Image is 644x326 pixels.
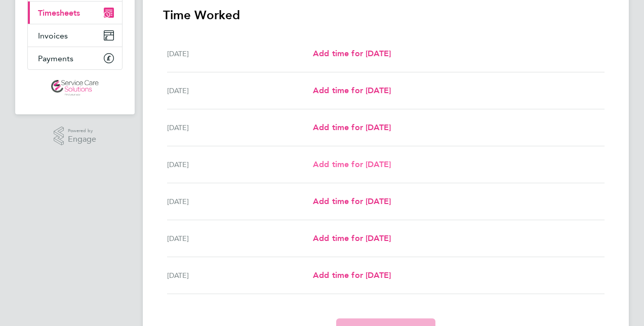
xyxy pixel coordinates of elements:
a: Go to home page [27,80,123,96]
div: [DATE] [167,121,313,134]
a: Payments [28,47,122,69]
span: Invoices [38,31,68,40]
div: [DATE] [167,232,313,244]
span: Add time for [DATE] [313,233,391,243]
a: Add time for [DATE] [313,158,391,171]
span: Add time for [DATE] [313,270,391,280]
span: Add time for [DATE] [313,86,391,95]
span: Powered by [68,127,96,135]
a: Invoices [28,24,122,47]
div: [DATE] [167,48,313,60]
div: [DATE] [167,269,313,281]
h3: Time Worked [163,7,609,23]
span: Payments [38,54,73,63]
a: Add time for [DATE] [313,195,391,208]
a: Add time for [DATE] [313,269,391,281]
div: [DATE] [167,158,313,171]
span: Add time for [DATE] [313,159,391,169]
img: servicecare-logo-retina.png [51,80,99,96]
div: [DATE] [167,195,313,208]
span: Timesheets [38,8,80,18]
div: [DATE] [167,85,313,97]
a: Add time for [DATE] [313,232,391,244]
a: Add time for [DATE] [313,48,391,60]
span: Add time for [DATE] [313,49,391,58]
a: Add time for [DATE] [313,121,391,134]
a: Add time for [DATE] [313,85,391,97]
span: Add time for [DATE] [313,123,391,132]
span: Engage [68,135,96,144]
a: Timesheets [28,2,122,24]
a: Powered byEngage [54,127,97,146]
span: Add time for [DATE] [313,196,391,206]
